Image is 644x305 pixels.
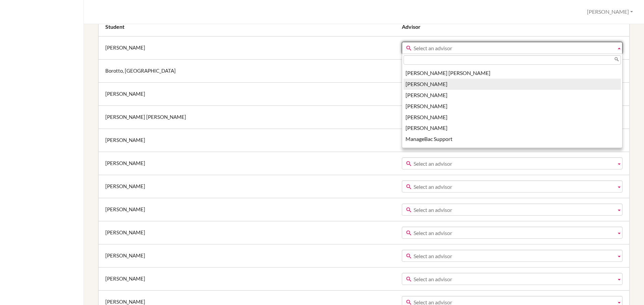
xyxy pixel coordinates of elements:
li: [PERSON_NAME] [404,123,621,134]
span: Select an advisor [414,204,613,216]
button: [PERSON_NAME] [584,6,636,18]
span: Select an advisor [414,250,613,262]
td: [PERSON_NAME] [99,244,400,267]
span: Select an advisor [414,158,613,170]
td: [PERSON_NAME] [99,129,400,152]
td: [PERSON_NAME] [99,82,400,105]
li: ManageBac Support [404,134,621,145]
span: Select an advisor [414,273,613,285]
td: [PERSON_NAME] [99,152,400,175]
span: Select an advisor [414,42,613,54]
td: Borotto, [GEOGRAPHIC_DATA] [99,59,400,82]
th: Student [99,18,400,36]
td: [PERSON_NAME] [99,267,400,290]
span: Select an advisor [414,181,613,193]
td: [PERSON_NAME] [PERSON_NAME] [99,105,400,129]
span: Select an advisor [414,227,613,239]
li: [PERSON_NAME] [404,112,621,123]
td: [PERSON_NAME] [99,221,400,244]
li: [PERSON_NAME] [PERSON_NAME] [404,68,621,79]
li: [PERSON_NAME] [404,101,621,112]
td: [PERSON_NAME] [99,175,400,198]
th: Advisor [400,18,629,36]
li: [PERSON_NAME] [404,145,621,156]
td: [PERSON_NAME] [99,198,400,221]
li: [PERSON_NAME] [404,79,621,90]
li: [PERSON_NAME] [404,90,621,101]
td: [PERSON_NAME] [99,36,400,59]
